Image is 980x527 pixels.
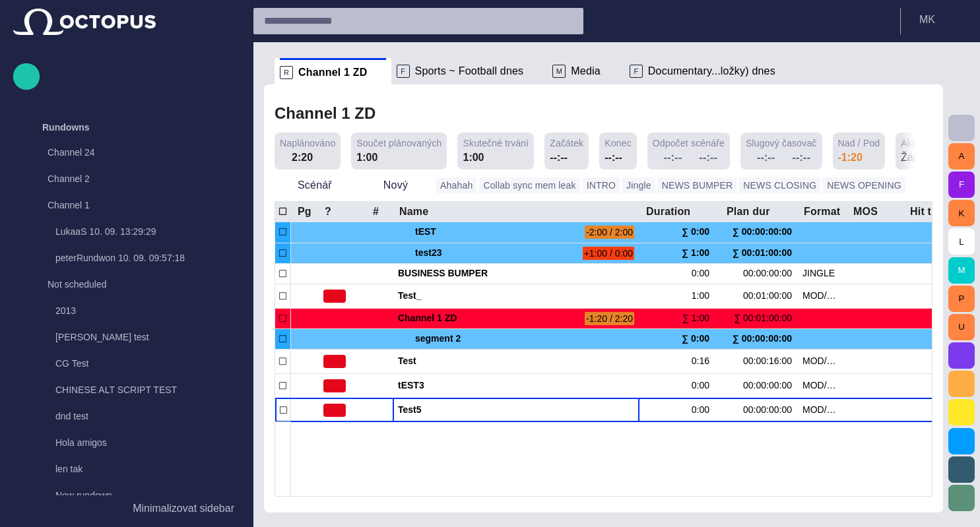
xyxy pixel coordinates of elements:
[802,404,841,416] div: MOD/PKG
[948,257,975,284] button: M
[853,205,878,218] div: MOS
[550,137,583,150] span: Začátek
[583,247,634,260] span: +1:00 / 0:00
[802,267,835,280] div: JINGLE
[648,65,775,78] span: Documentary...ložky) dnes
[919,12,935,28] p: M K
[682,243,715,263] div: ∑ 1:00
[298,66,368,79] span: Channel 1 ZD
[585,312,634,325] span: -1:20 / 2:20
[133,501,234,516] p: Minimalizovat sidebar
[910,205,947,218] div: Hit time
[13,9,156,35] img: Octopus News Room
[275,173,355,197] button: Scénář
[398,329,634,349] div: segment 2
[29,220,240,246] div: LukaaS 10. 09. 13:29:29
[948,200,975,226] button: K
[275,104,376,123] h2: Channel 1 ZD
[356,150,377,166] div: 1:00
[398,355,634,367] span: Test
[682,312,715,325] div: ∑ 1:00
[398,222,579,243] div: tEST
[55,251,240,264] p: peterRundwon 10. 09. 09:57:18
[552,65,566,78] p: M
[802,379,841,392] div: MOD/PKG
[948,143,975,170] button: A
[29,325,240,352] div: [PERSON_NAME] test
[746,137,817,150] span: Slugový časovač
[415,65,524,78] span: Sports ~ Football dnes
[948,286,975,312] button: P
[692,404,715,416] div: 0:00
[29,457,240,483] div: len tak
[725,379,792,392] div: 00:00:00:00
[725,290,792,302] div: 00:01:00:00
[48,199,213,212] p: Channel 1
[29,431,240,457] div: Hola amigos
[948,228,975,255] button: L
[682,222,715,242] div: ∑ 0:00
[463,137,529,150] span: Skutečné trvání
[55,304,240,317] p: 2013
[823,177,905,193] button: NEWS OPENING
[550,150,568,166] div: --:--
[55,410,240,423] p: dnd test
[55,225,240,238] p: LukaaS 10. 09. 13:29:29
[55,357,240,370] p: CG Test
[391,58,548,84] div: FSports ~ Football dnes
[725,329,792,349] div: ∑ 00:00:00:00
[360,173,431,197] button: Nový
[838,137,880,150] span: Nad / Pod
[479,177,579,193] button: Collab sync mem leak
[692,267,715,280] div: 0:00
[13,114,240,495] ul: main menu
[415,329,634,349] span: segment 2
[802,290,841,302] div: MOD/PKG
[398,309,579,328] div: Channel 1 ZD
[356,137,441,150] span: Součet plánovaných
[547,58,624,84] div: MMedia
[399,205,428,218] div: Name
[909,8,972,32] button: MK
[739,177,820,193] button: NEWS CLOSING
[682,329,715,349] div: ∑ 0:00
[29,299,240,325] div: 2013
[397,65,410,78] p: F
[692,355,715,367] div: 0:16
[55,330,240,344] p: [PERSON_NAME] test
[55,462,240,476] p: len tak
[624,58,799,84] div: FDocumentary...ložky) dnes
[48,172,213,185] p: Channel 2
[398,284,634,308] div: Test_
[398,243,577,263] div: test23
[280,137,335,150] span: Naplánováno
[275,58,391,84] div: RChannel 1 ZD
[838,150,863,166] div: -1:20
[725,404,792,416] div: 00:00:00:00
[463,150,484,166] div: 1:00
[604,137,632,150] span: Konec
[583,177,620,193] button: INTRO
[725,243,792,263] div: ∑ 00:01:00:00
[29,483,240,510] div: New rundown
[415,222,579,242] span: tEST
[398,398,634,422] div: Test5
[398,267,634,280] span: BUSINESS BUMPER
[658,177,737,193] button: NEWS BUMPER
[948,314,975,340] button: U
[585,226,634,239] span: -2:00 / 2:00
[727,205,770,218] div: Plan dur
[415,243,577,263] span: test23
[42,121,90,134] p: Rundowns
[948,171,975,198] button: F
[692,379,715,392] div: 0:00
[373,205,379,218] div: #
[29,246,240,272] div: peterRundwon 10. 09. 09:57:18
[653,137,725,150] span: Odpočet scénáře
[29,404,240,431] div: dnd test
[692,290,715,302] div: 1:00
[725,355,792,367] div: 00:00:16:00
[604,150,622,166] div: --:--
[398,264,634,284] div: BUSINESS BUMPER
[298,205,311,218] div: Pg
